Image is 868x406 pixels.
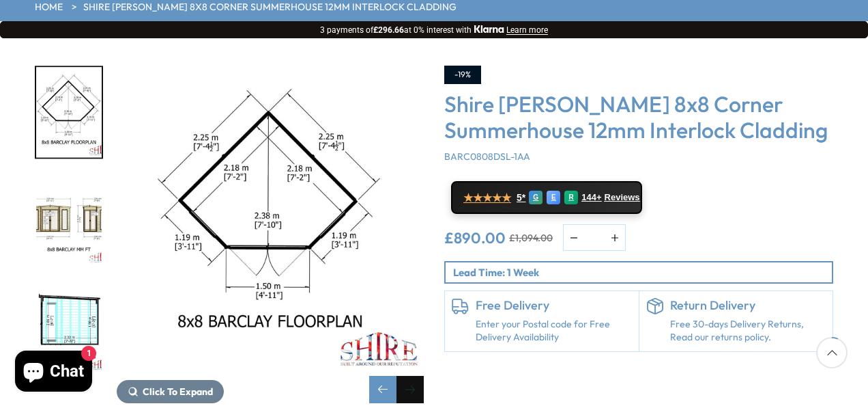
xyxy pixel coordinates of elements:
[117,66,424,403] div: 2 / 14
[444,66,481,84] div: -19%
[451,181,642,214] a: ★★★★★ 5* G E R 144+ Reviews
[117,380,224,403] button: Click To Expand
[36,281,102,372] img: 8x8Barclayinternals_1b83507d-13b6-4587-92e3-f27988380a3d_200x200.jpg
[143,385,213,398] span: Click To Expand
[35,280,103,373] div: 4 / 14
[117,66,424,373] img: Shire Barclay 8x8 Corner Summerhouse 12mm Interlock Cladding - Best Shed
[581,192,601,203] span: 144+
[36,174,102,265] img: 8x8Barclaymmft_ad2b4a8c-b1f5-4913-96ef-57d396f27519_200x200.jpg
[11,351,96,395] inbox-online-store-chat: Shopify online store chat
[369,376,396,403] div: Previous slide
[396,376,424,403] div: Next slide
[564,191,578,204] div: R
[670,318,826,344] p: Free 30-days Delivery Returns, Read our returns policy.
[476,318,632,344] a: Enter your Postal code for Free Delivery Availability
[509,233,553,243] del: £1,094.00
[36,67,102,158] img: 8x8Barclayfloorplan_5f0b366f-c96c-4f44-ba6e-ee69660445a8_200x200.jpg
[83,1,457,14] a: Shire [PERSON_NAME] 8x8 Corner Summerhouse 12mm Interlock Cladding
[35,66,103,159] div: 2 / 14
[670,298,826,313] h6: Return Delivery
[529,191,542,204] div: G
[35,1,63,14] a: HOME
[547,191,560,204] div: E
[444,150,530,163] span: BARC0808DSL-1AA
[476,298,632,313] h6: Free Delivery
[463,191,511,204] span: ★★★★★
[605,192,640,203] span: Reviews
[453,265,832,280] p: Lead Time: 1 Week
[35,173,103,267] div: 3 / 14
[444,230,506,245] ins: £890.00
[444,91,833,144] h3: Shire [PERSON_NAME] 8x8 Corner Summerhouse 12mm Interlock Cladding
